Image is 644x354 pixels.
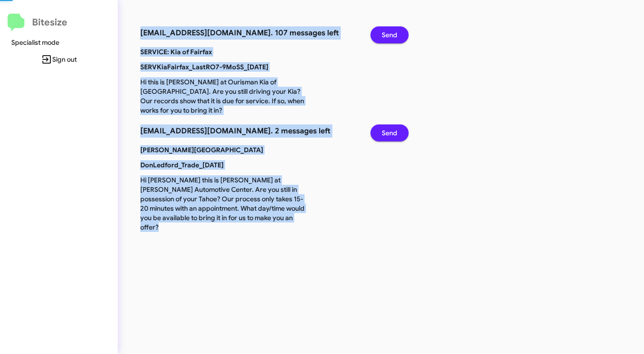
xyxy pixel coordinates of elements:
[140,26,356,40] h3: [EMAIL_ADDRESS][DOMAIN_NAME]. 107 messages left
[370,26,409,43] button: Send
[370,124,409,141] button: Send
[382,26,397,43] span: Send
[382,124,397,141] span: Send
[133,175,317,232] p: Hi [PERSON_NAME] this is [PERSON_NAME] at [PERSON_NAME] Automotive Center. Are you still in posse...
[8,51,110,68] span: Sign out
[140,124,356,138] h3: [EMAIL_ADDRESS][DOMAIN_NAME]. 2 messages left
[140,146,263,154] b: [PERSON_NAME][GEOGRAPHIC_DATA]
[133,77,317,115] p: Hi this is [PERSON_NAME] at Ourisman Kia of [GEOGRAPHIC_DATA]. Are you still driving your Kia? Ou...
[140,63,268,71] b: SERVKiaFairfax_LastRO7-9MoSS_[DATE]
[140,161,224,169] b: DonLedford_Trade_[DATE]
[140,48,212,56] b: SERVICE: Kia of Fairfax
[8,14,67,32] a: Bitesize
